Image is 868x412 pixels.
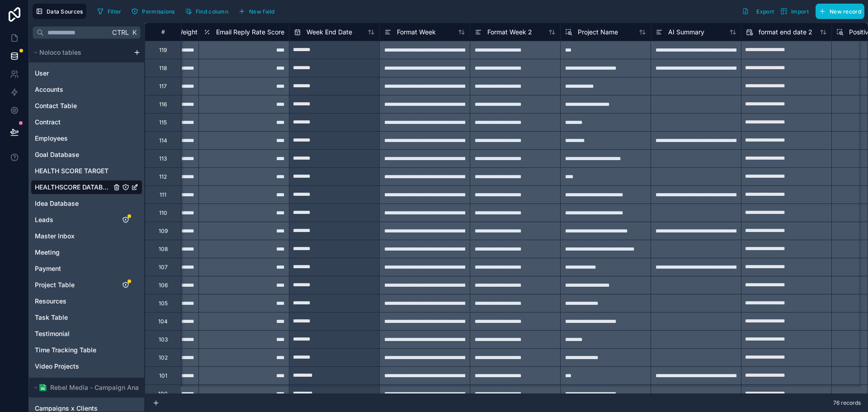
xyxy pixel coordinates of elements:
div: # [152,28,174,35]
div: 108 [159,246,168,253]
button: Import [777,4,812,19]
div: 113 [159,155,167,162]
span: Format Week 2 [487,28,532,37]
div: 109 [159,227,168,235]
span: Ctrl [111,27,130,38]
button: Export [739,4,777,19]
div: 104 [158,318,168,325]
button: Data Sources [33,4,86,19]
div: 112 [159,173,167,180]
div: 106 [159,282,168,289]
div: 103 [159,336,168,343]
span: Filter [108,8,122,15]
span: format end date 2 [759,28,812,37]
div: 111 [160,191,166,199]
div: 101 [159,372,167,379]
div: 110 [159,209,167,217]
button: Filter [94,5,125,18]
span: Week End Date [307,28,352,37]
div: 119 [159,47,167,54]
button: New record [816,4,864,19]
span: New field [249,8,275,15]
span: New record [830,8,861,15]
div: 115 [159,119,167,126]
span: Permissions [142,8,175,15]
span: AI Summary [668,28,704,37]
div: 105 [159,300,168,307]
button: New field [235,5,278,18]
span: Data Sources [47,8,83,15]
span: Format Week [397,28,436,37]
span: Import [791,8,809,15]
div: 114 [159,137,167,144]
span: Export [756,8,774,15]
div: 102 [159,354,168,361]
div: 117 [159,83,167,90]
button: Permissions [128,5,178,18]
a: New record [812,4,864,19]
a: Permissions [128,5,181,18]
button: Find column [182,5,231,18]
div: 107 [159,264,168,271]
span: Email Reply Rate Score [216,28,284,37]
div: 100 [158,390,168,398]
span: 76 records [833,399,861,407]
div: 118 [159,65,167,72]
div: 116 [159,101,167,108]
span: Find column [196,8,228,15]
span: Project Name [578,28,618,37]
span: K [131,29,137,36]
